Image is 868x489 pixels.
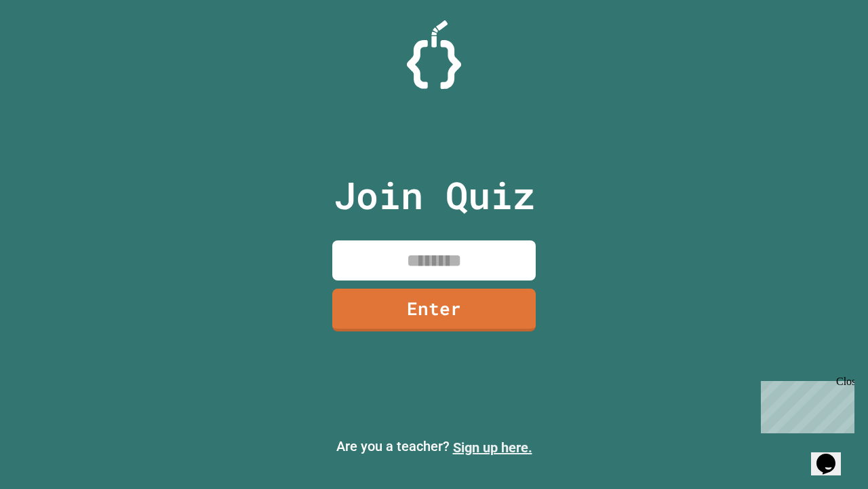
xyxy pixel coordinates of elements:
div: Chat with us now!Close [5,5,94,86]
img: Logo.svg [407,20,461,89]
iframe: chat widget [811,435,854,475]
iframe: chat widget [755,376,854,433]
p: Are you a teacher? [11,436,857,458]
a: Sign up here. [453,439,532,456]
a: Enter [332,289,536,331]
p: Join Quiz [334,167,535,223]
